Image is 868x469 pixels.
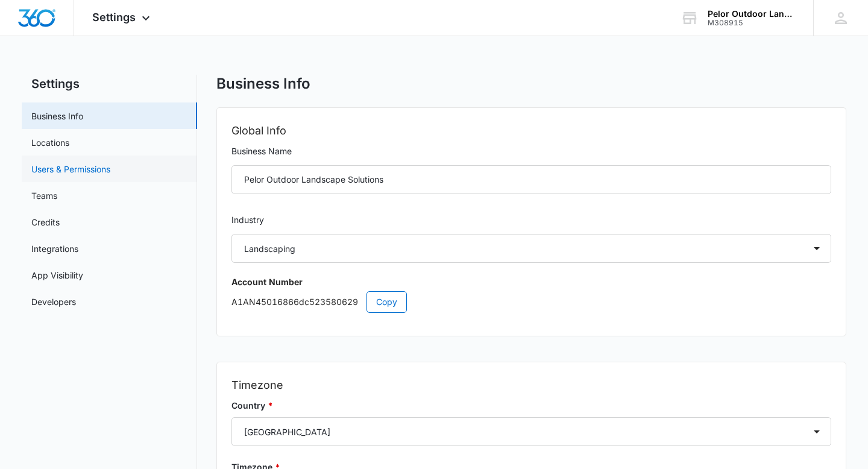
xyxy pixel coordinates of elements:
a: Locations [31,136,69,149]
a: Users & Permissions [31,163,110,175]
h2: Global Info [231,122,831,139]
a: Developers [31,295,76,308]
a: Teams [31,189,57,202]
div: account name [708,9,796,19]
h2: Timezone [231,377,831,394]
label: Country [231,399,831,412]
a: Business Info [31,110,83,122]
label: Business Name [231,145,831,158]
h2: Settings [22,75,197,93]
a: Credits [31,216,60,228]
a: Integrations [31,242,78,255]
span: Copy [376,295,397,309]
div: account id [708,19,796,27]
strong: Account Number [231,277,303,287]
h1: Business Info [216,75,310,93]
button: Copy [366,291,407,313]
span: Settings [92,11,136,24]
p: A1AN45016866dc523580629 [231,291,831,313]
a: App Visibility [31,269,83,282]
label: Industry [231,213,831,227]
